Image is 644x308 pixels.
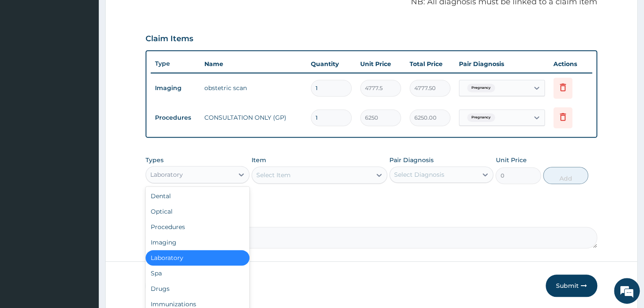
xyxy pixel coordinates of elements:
div: Procedures [146,219,249,235]
div: Spa [146,266,249,281]
button: Add [543,167,588,184]
th: Pair Diagnosis [455,55,549,72]
span: Pregnancy [467,84,495,92]
label: Types [146,157,164,164]
th: Actions [549,55,592,72]
h3: Claim Items [146,34,193,44]
label: Comment [146,215,597,222]
div: Laboratory [150,170,183,179]
span: Pregnancy [467,113,495,122]
button: Submit [546,275,597,297]
div: Laboratory [146,250,249,266]
td: obstetric scan [200,79,307,97]
label: Pair Diagnosis [389,156,434,164]
div: Imaging [146,235,249,250]
div: Dental [146,188,249,204]
div: Chat with us now [45,48,144,59]
div: Optical [146,204,249,219]
th: Quantity [307,55,356,72]
img: d_794563401_company_1708531726252_794563401 [16,43,35,64]
td: CONSULTATION ONLY (GP) [200,109,307,126]
div: Drugs [146,281,249,296]
td: Imaging [151,80,200,96]
th: Unit Price [356,55,405,72]
div: Minimize live chat window [141,4,161,25]
div: Select Item [256,171,291,179]
textarea: Type your message and hit 'Enter' [4,211,164,242]
span: We're online! [50,97,118,183]
th: Type [151,56,200,72]
div: Select Diagnosis [394,170,444,179]
th: Name [200,55,307,72]
label: Unit Price [495,156,526,164]
label: Item [252,156,266,164]
td: Procedures [151,110,200,126]
th: Total Price [405,55,455,72]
